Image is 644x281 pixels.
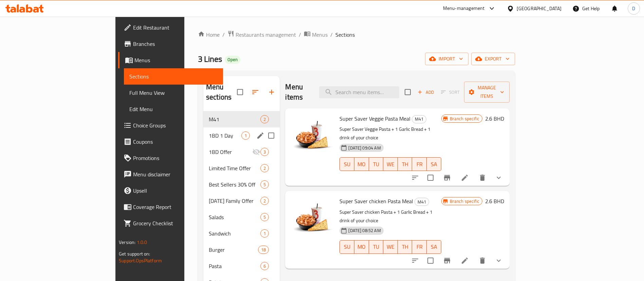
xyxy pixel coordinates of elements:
[423,171,438,185] span: Select to update
[203,111,280,127] div: M412
[412,115,426,123] span: M41
[247,84,263,100] span: Sort sections
[133,138,218,146] span: Coupons
[343,159,352,169] span: SU
[137,238,147,247] span: 1.0.0
[339,196,413,206] span: Super Saver chicken Pasta Meal
[260,197,269,205] div: items
[133,121,218,129] span: Choice Groups
[439,170,455,186] button: Branch-specific-item
[415,198,429,206] span: M41
[474,170,491,186] button: delete
[260,115,269,123] div: items
[470,84,504,101] span: Manage items
[285,82,311,102] h2: Menu items
[263,84,280,100] button: Add section
[447,116,482,122] span: Branch specific
[209,246,258,254] span: Burger
[407,170,423,186] button: sort-choices
[398,157,412,171] button: TH
[209,164,260,172] div: Limited Time Offer
[124,68,223,85] a: Sections
[225,56,240,64] div: Open
[386,159,395,169] span: WE
[415,242,424,252] span: FR
[443,4,485,13] div: Menu-management
[430,55,463,63] span: import
[133,23,218,32] span: Edit Restaurant
[372,242,381,252] span: TU
[495,257,503,265] svg: Show Choices
[260,229,269,238] div: items
[354,240,369,254] button: MO
[209,180,260,189] div: Best Sellers 30% Off
[209,262,260,270] span: Pasta
[133,219,218,227] span: Grocery Checklist
[261,165,269,172] span: 2
[118,19,223,36] a: Edit Restaurant
[415,198,429,206] div: M41
[209,131,241,140] span: 1BD 1 Day
[203,193,280,209] div: [DATE] Family Offer2
[260,262,269,270] div: items
[632,5,635,12] span: D
[119,256,162,265] a: Support.OpsPlatform
[437,87,464,98] span: Select section first
[133,170,218,178] span: Menu disclaimer
[118,199,223,215] a: Coverage Report
[261,263,269,269] span: 6
[233,85,247,99] span: Select all sections
[209,148,252,156] span: 1BD Offer
[260,148,269,156] div: items
[209,229,260,238] span: Sandwich
[491,252,507,269] button: show more
[222,31,225,39] li: /
[398,240,412,254] button: TH
[383,157,398,171] button: WE
[261,149,269,155] span: 3
[330,31,333,39] li: /
[383,240,398,254] button: WE
[209,197,260,205] span: [DATE] Family Offer
[118,150,223,166] a: Promotions
[242,133,250,139] span: 1
[427,157,441,171] button: SA
[372,159,381,169] span: TU
[203,176,280,193] div: Best Sellers 30% Off5
[312,31,328,39] span: Menus
[401,242,410,252] span: TH
[439,252,455,269] button: Branch-specific-item
[129,89,218,97] span: Full Menu View
[261,198,269,204] span: 2
[124,85,223,101] a: Full Menu View
[133,203,218,211] span: Coverage Report
[203,144,280,160] div: 1BD Offer3
[319,86,399,98] input: search
[461,174,469,182] a: Edit menu item
[386,242,395,252] span: WE
[339,125,441,142] p: Super Saver Veggie Pasta + 1 Garlic Bread + 1 drink of your choice
[474,252,491,269] button: delete
[118,166,223,182] a: Menu disclaimer
[133,154,218,162] span: Promotions
[343,242,352,252] span: SU
[401,159,410,169] span: TH
[339,240,354,254] button: SU
[346,145,383,151] span: [DATE] 09:04 AM
[412,157,427,171] button: FR
[425,53,468,65] button: import
[369,157,384,171] button: TU
[415,87,437,98] span: Add item
[209,115,260,123] span: M41
[423,253,438,268] span: Select to update
[495,174,503,182] svg: Show Choices
[429,159,439,169] span: SA
[299,31,301,39] li: /
[412,240,427,254] button: FR
[339,208,441,225] p: Super Saver chicken Pasta + 1 Garlic Bread + 1 drink of your choice
[357,242,366,252] span: MO
[260,164,269,172] div: items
